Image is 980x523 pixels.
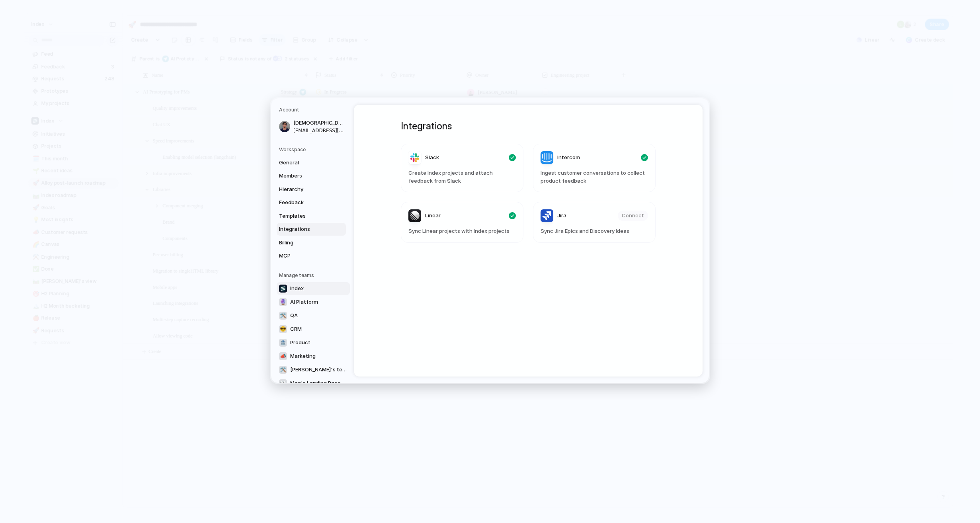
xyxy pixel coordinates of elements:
a: 📣Marketing [277,349,350,362]
a: Index [277,282,350,295]
div: 👀 [279,379,287,387]
span: MCP [279,252,330,260]
a: Members [277,170,346,182]
a: Feedback [277,196,346,209]
span: Marketing [290,352,316,360]
span: [DEMOGRAPHIC_DATA][PERSON_NAME] [293,119,344,127]
div: 📣 [279,352,287,360]
div: 🔮 [279,298,287,306]
span: AI Platform [290,298,318,306]
span: QA [290,312,298,320]
a: Templates [277,209,346,222]
a: MCP [277,250,346,262]
span: Sync Linear projects with Index projects [408,227,516,235]
a: 🛠️QA [277,309,350,322]
a: 👀Maz's Landing Page Demo [277,377,350,389]
span: Product [290,339,310,347]
span: Feedback [279,199,330,207]
h5: Workspace [279,146,346,153]
div: 🛠️ [279,311,287,319]
a: Hierarchy [277,183,346,195]
span: Billing [279,238,330,246]
h1: Integrations [401,119,656,133]
span: Intercom [557,154,580,162]
a: 🔮AI Platform [277,295,350,308]
a: 🛠️[PERSON_NAME]'s team (do not delete) [277,363,350,376]
div: 🏦 [279,338,287,346]
span: Hierarchy [279,185,330,193]
span: Index [290,285,304,293]
span: Templates [279,212,330,220]
a: Integrations [277,223,346,236]
span: CRM [290,325,302,333]
div: 😎 [279,325,287,333]
h5: Manage teams [279,271,346,279]
span: [EMAIL_ADDRESS][DOMAIN_NAME] [293,127,344,134]
span: [PERSON_NAME]'s team (do not delete) [290,366,347,374]
span: Create Index projects and attach feedback from Slack [408,169,516,185]
span: Maz's Landing Page Demo [290,379,347,387]
a: 🏦Product [277,336,350,349]
h5: Account [279,106,346,113]
span: Integrations [279,225,330,233]
span: Jira [557,212,566,220]
span: Slack [425,154,439,162]
span: Ingest customer conversations to collect product feedback [541,169,648,185]
a: General [277,156,346,169]
span: Members [279,172,330,180]
span: Sync Jira Epics and Discovery Ideas [541,227,648,235]
a: Billing [277,236,346,249]
div: 🛠️ [279,365,287,373]
a: 😎CRM [277,322,350,335]
span: General [279,158,330,166]
span: Linear [425,212,441,220]
a: [DEMOGRAPHIC_DATA][PERSON_NAME][EMAIL_ADDRESS][DOMAIN_NAME] [277,117,346,137]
